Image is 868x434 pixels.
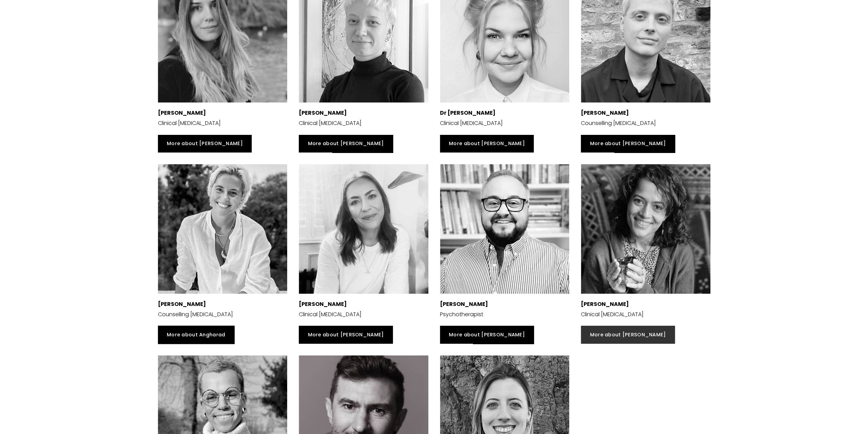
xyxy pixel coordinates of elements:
p: [PERSON_NAME] [299,108,428,118]
strong: [PERSON_NAME] [581,300,629,308]
p: Clinical [MEDICAL_DATA] [299,118,428,128]
a: More about [PERSON_NAME] [299,135,393,153]
p: Clinical [MEDICAL_DATA] [158,118,288,128]
a: More about [PERSON_NAME] [581,326,675,344]
p: [PERSON_NAME] [299,299,428,309]
p: Clinical [MEDICAL_DATA] [299,310,428,320]
a: More about [PERSON_NAME] [299,326,393,344]
p: Counselling [MEDICAL_DATA] [158,310,288,320]
p: [PERSON_NAME] [581,108,710,118]
p: [PERSON_NAME] [158,108,288,118]
p: Clinical [MEDICAL_DATA] [440,118,570,128]
p: Dr [PERSON_NAME] [440,108,570,118]
p: [PERSON_NAME] [440,299,570,309]
p: Counselling [MEDICAL_DATA] [581,118,710,128]
a: More about [PERSON_NAME] [440,135,534,153]
p: Psychotherapist [440,310,570,320]
p: Clinical [MEDICAL_DATA] [581,310,710,320]
a: More about Angharad [158,326,234,344]
a: More about [PERSON_NAME] [158,135,252,153]
a: More about [PERSON_NAME] [440,326,534,344]
a: More about [PERSON_NAME] [581,135,675,153]
p: [PERSON_NAME] [158,299,288,309]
